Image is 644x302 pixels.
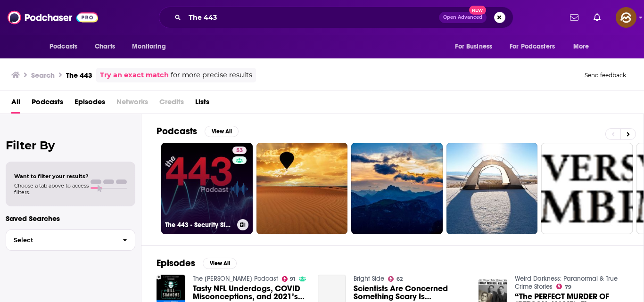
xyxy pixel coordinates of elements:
span: Charts [95,40,115,53]
button: View All [203,258,237,269]
span: Logged in as hey85204 [616,7,636,28]
a: The Bill Simmons Podcast [193,275,278,283]
button: open menu [448,38,504,56]
a: All [11,94,20,114]
h2: Episodes [157,257,195,269]
button: open menu [125,38,178,56]
a: Show notifications dropdown [566,9,582,25]
p: Saved Searches [6,214,135,223]
input: Search podcasts, credits, & more... [185,10,439,25]
div: Search podcasts, credits, & more... [159,7,513,28]
a: Podcasts [32,94,63,114]
a: PodcastsView All [157,125,239,137]
h3: The 443 [66,71,92,80]
a: 79 [556,284,571,289]
button: Select [6,229,135,251]
span: For Business [455,40,492,53]
a: Tasty NFL Underdogs, COVID Misconceptions, and 2021’s Teen Culture Awards With Peter Schrager, De... [193,285,306,301]
span: Want to filter your results? [14,173,89,180]
a: EpisodesView All [157,257,237,269]
a: Scientists Are Concerned Something Scary Is Happening to Greenland [354,285,467,301]
span: for more precise results [171,70,252,81]
button: open menu [504,38,569,56]
span: New [469,6,486,15]
a: 62 [388,276,403,282]
span: Monitoring [132,40,165,53]
a: Lists [195,94,209,114]
button: Send feedback [582,71,629,79]
span: Open Advanced [443,15,482,20]
h3: The 443 - Security Simplified [165,221,233,229]
span: Networks [116,94,148,114]
span: More [573,40,589,53]
button: View All [205,126,239,137]
span: 53 [236,146,243,155]
h3: Search [31,71,55,80]
img: Podchaser - Follow, Share and Rate Podcasts [8,8,98,26]
button: open menu [43,38,90,56]
a: 91 [282,276,296,282]
h2: Filter By [6,139,135,152]
span: Scientists Are Concerned Something Scary Is Happening to [GEOGRAPHIC_DATA] [354,285,467,301]
a: Bright Side [354,275,384,283]
a: Try an exact match [100,70,169,81]
span: 91 [290,277,295,281]
h2: Podcasts [157,125,197,137]
span: Podcasts [50,40,77,53]
a: Charts [89,38,121,56]
span: 62 [396,277,403,281]
span: 79 [565,285,571,289]
span: Choose a tab above to access filters. [14,182,89,196]
span: For Podcasters [510,40,555,53]
img: User Profile [616,7,636,28]
button: open menu [567,38,601,56]
span: Select [6,237,115,243]
span: Credits [159,94,184,114]
a: Weird Darkness: Paranormal & True Crime Stories [515,275,618,291]
button: Open AdvancedNew [439,12,487,23]
a: Show notifications dropdown [590,9,604,25]
a: 53The 443 - Security Simplified [161,143,253,234]
a: 53 [232,147,247,154]
a: Episodes [74,94,105,114]
span: Tasty NFL Underdogs, COVID Misconceptions, and 2021’s Teen Culture Awards With [PERSON_NAME], [PE... [193,285,306,301]
button: Show profile menu [616,7,636,28]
